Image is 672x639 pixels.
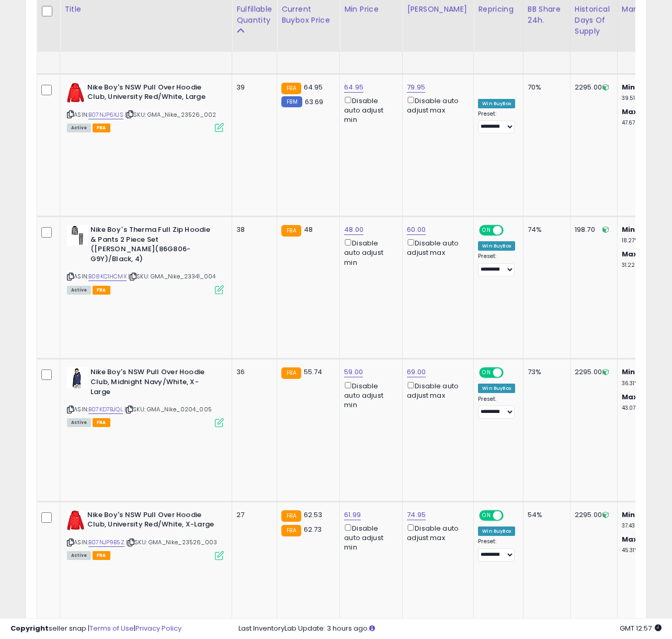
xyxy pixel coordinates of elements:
[281,525,301,536] small: FBA
[93,551,110,560] span: FBA
[89,623,134,633] a: Terms of Use
[502,368,519,377] span: OFF
[124,405,212,413] span: | SKU: GMA_Nike_0204_005
[407,237,465,257] div: Disable auto adjust max
[407,522,465,543] div: Disable auto adjust max
[90,225,218,266] b: Nike Boy`s Therma Full Zip Hoodie & Pants 2 Piece Set ([PERSON_NAME](86G806-G9Y)/Black, 4)
[407,367,426,377] a: 69.00
[281,367,301,379] small: FBA
[125,110,216,119] span: | SKU: GMA_Nike_23526_002
[620,623,662,633] span: 2025-10-10 12:57 GMT
[281,96,302,107] small: FBM
[622,225,637,234] b: Min:
[236,4,272,26] div: Fulfillable Quantity
[67,83,224,131] div: ASIN:
[502,226,519,235] span: OFF
[304,82,323,92] span: 64.95
[281,510,301,522] small: FBA
[344,380,394,410] div: Disable auto adjust min
[126,538,217,546] span: | SKU: GMA_Nike_23526_003
[93,124,110,132] span: FBA
[622,510,637,520] b: Min:
[344,367,363,377] a: 59.00
[344,82,363,93] a: 64.95
[622,534,640,544] b: Max:
[622,249,640,259] b: Max:
[67,83,85,104] img: 41k8n3Cf1YL._SL40_.jpg
[236,367,269,377] div: 36
[407,225,426,235] a: 60.00
[67,286,91,295] span: All listings currently available for purchase on Amazon
[305,97,324,107] span: 63.69
[478,253,515,276] div: Preset:
[88,405,123,414] a: B07KD7BJQL
[67,418,91,427] span: All listings currently available for purchase on Amazon
[478,99,515,108] div: Win BuyBox
[67,551,91,560] span: All listings currently available for purchase on Amazon
[87,510,214,532] b: Nike Boy's NSW Pull Over Hoodie Club, University Red/White, X-Large
[407,510,426,520] a: 74.95
[304,367,323,377] span: 55.74
[622,107,640,117] b: Max:
[478,4,519,15] div: Repricing
[480,368,493,377] span: ON
[67,367,224,425] div: ASIN:
[67,225,88,246] img: 41a-YsNXcgL._SL40_.jpg
[478,538,515,562] div: Preset:
[90,367,218,399] b: Nike Boy's NSW Pull Over Hoodie Club, Midnight Navy/White, X-Large
[236,225,269,234] div: 38
[528,225,562,234] div: 74%
[344,4,398,15] div: Min Price
[88,538,124,547] a: B07NJP9B5Z
[67,510,224,559] div: ASIN:
[67,225,224,293] div: ASIN:
[281,4,335,26] div: Current Buybox Price
[622,367,637,377] b: Min:
[575,225,609,234] div: 198.70
[93,286,110,295] span: FBA
[344,225,363,235] a: 48.00
[135,623,181,633] a: Privacy Policy
[344,522,394,553] div: Disable auto adjust min
[128,272,215,281] span: | SKU: GMA_Nike_23341_004
[344,237,394,267] div: Disable auto adjust min
[304,225,313,234] span: 48
[478,110,515,134] div: Preset:
[67,510,85,531] img: 41k8n3Cf1YL._SL40_.jpg
[575,4,613,37] div: Historical Days Of Supply
[10,623,49,633] strong: Copyright
[67,367,88,388] img: 31txp2W6LzL._SL40_.jpg
[575,367,609,377] div: 2295.00
[622,392,640,402] b: Max:
[344,95,394,125] div: Disable auto adjust min
[480,511,493,520] span: ON
[93,418,110,427] span: FBA
[478,526,515,536] div: Win BuyBox
[64,4,227,15] div: Title
[407,4,469,15] div: [PERSON_NAME]
[304,510,323,520] span: 62.53
[407,380,465,400] div: Disable auto adjust max
[236,510,269,520] div: 27
[236,83,269,92] div: 39
[281,83,301,94] small: FBA
[304,524,322,534] span: 62.73
[528,83,562,92] div: 70%
[88,272,127,281] a: B08KC1HCMX
[478,384,515,393] div: Win BuyBox
[528,4,566,26] div: BB Share 24h.
[528,510,562,520] div: 54%
[502,511,519,520] span: OFF
[480,226,493,235] span: ON
[87,83,214,105] b: Nike Boy's NSW Pull Over Hoodie Club, University Red/White, Large
[478,241,515,251] div: Win BuyBox
[575,83,609,92] div: 2295.00
[528,367,562,377] div: 73%
[407,95,465,115] div: Disable auto adjust max
[575,510,609,520] div: 2295.00
[67,124,91,132] span: All listings currently available for purchase on Amazon
[622,82,637,92] b: Min:
[238,624,662,634] div: Last InventoryLab Update: 3 hours ago.
[88,110,123,119] a: B07NJP6XJS
[281,225,301,237] small: FBA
